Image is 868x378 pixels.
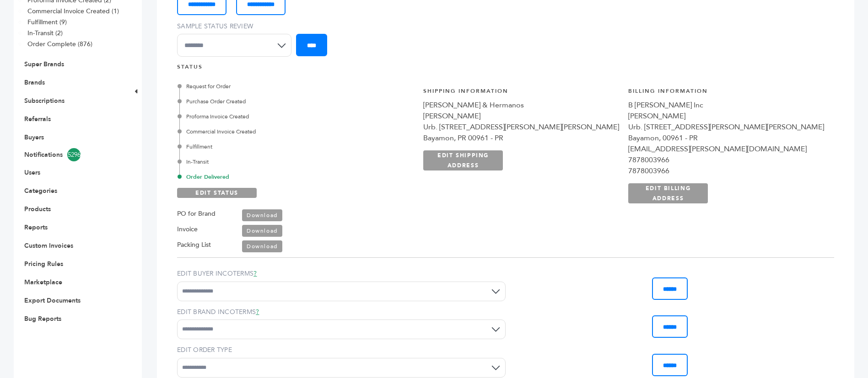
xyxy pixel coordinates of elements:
[628,111,824,122] div: [PERSON_NAME]
[27,29,63,37] a: In-Transit (2)
[24,278,62,287] a: Marketplace
[177,224,198,235] label: Invoice
[242,240,282,252] a: Download
[177,308,506,317] label: EDIT BRAND INCOTERMS
[24,168,40,177] a: Users
[177,269,506,278] label: EDIT BUYER INCOTERMS
[628,100,824,111] div: B [PERSON_NAME] Inc
[179,128,407,136] div: Commercial Invoice Created
[256,308,259,316] a: ?
[628,122,824,133] div: Urb. [STREET_ADDRESS][PERSON_NAME][PERSON_NAME]
[24,60,64,69] a: Super Brands
[423,87,619,100] h4: Shipping Information
[24,96,65,105] a: Subscriptions
[24,241,73,250] a: Custom Invoices
[24,148,118,161] a: Notifications5296
[423,100,619,111] div: [PERSON_NAME] & Hermanos
[177,63,834,75] h4: STATUS
[423,150,503,170] a: EDIT SHIPPING ADDRESS
[179,158,407,166] div: In-Transit
[423,133,619,144] div: Bayamon, PR 00961 - PR
[24,260,63,268] a: Pricing Rules
[628,165,824,176] div: 7878003966
[24,133,44,142] a: Buyers
[177,22,296,31] label: Sample Status Review
[628,183,708,203] a: EDIT BILLING ADDRESS
[67,148,81,161] span: 5296
[27,40,92,48] a: Order Complete (876)
[179,112,407,121] div: Proforma Invoice Created
[628,87,824,100] h4: Billing Information
[628,144,824,154] div: [EMAIL_ADDRESS][PERSON_NAME][DOMAIN_NAME]
[24,223,48,232] a: Reports
[24,205,51,213] a: Products
[423,122,619,133] div: Urb. [STREET_ADDRESS][PERSON_NAME][PERSON_NAME]
[628,133,824,144] div: Bayamon, 00961 - PR
[177,346,506,355] label: EDIT ORDER TYPE
[27,7,119,16] a: Commercial Invoice Created (1)
[24,314,61,323] a: Bug Reports
[24,186,57,195] a: Categories
[177,240,211,250] label: Packing List
[179,173,407,181] div: Order Delivered
[179,82,407,91] div: Request for Order
[24,296,81,305] a: Export Documents
[179,143,407,151] div: Fulfillment
[242,225,282,237] a: Download
[24,115,51,123] a: Referrals
[177,208,216,219] label: PO for Brand
[628,154,824,165] div: 7878003966
[242,209,282,221] a: Download
[179,97,407,106] div: Purchase Order Created
[253,269,257,278] a: ?
[24,78,45,87] a: Brands
[27,18,67,27] a: Fulfillment (9)
[177,188,257,198] a: EDIT STATUS
[423,111,619,122] div: [PERSON_NAME]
